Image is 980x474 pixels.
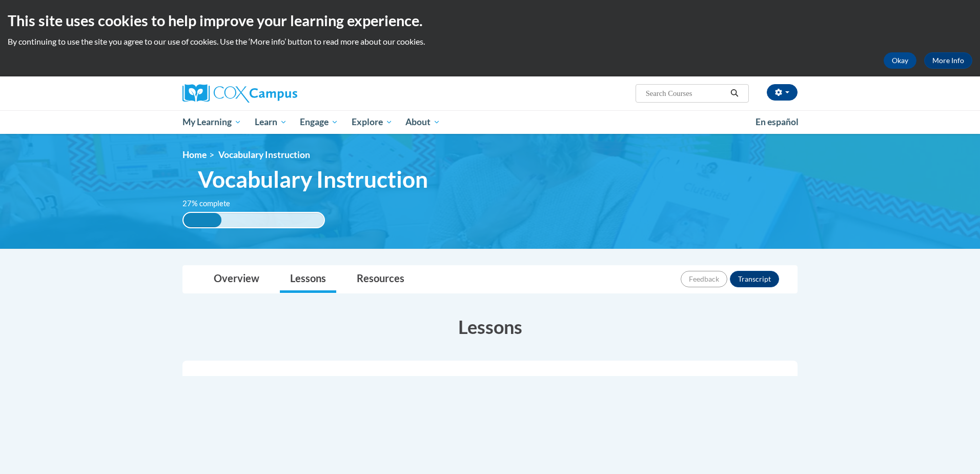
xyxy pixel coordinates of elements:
[399,110,447,134] a: About
[203,266,270,293] a: Overview
[198,166,428,193] span: Vocabulary Instruction
[346,266,415,293] a: Resources
[730,271,779,287] button: Transcript
[727,87,742,100] button: Search
[756,116,799,127] span: En español
[293,110,345,134] a: Engage
[405,116,440,128] span: About
[182,84,377,103] a: Cox Campus
[182,84,297,103] img: Cox Campus
[352,116,393,128] span: Explore
[749,111,805,133] a: En español
[300,116,338,128] span: Engage
[884,52,916,69] button: Okay
[218,149,310,160] span: Vocabulary Instruction
[182,314,798,340] h3: Lessons
[345,110,399,134] a: Explore
[255,116,287,128] span: Learn
[167,110,813,134] div: Main menu
[645,87,727,100] input: Search Courses
[182,149,207,160] a: Home
[176,110,248,134] a: My Learning
[8,10,972,31] h2: This site uses cookies to help improve your learning experience.
[681,271,727,287] button: Feedback
[182,116,241,128] span: My Learning
[182,198,241,209] label: 27% complete
[924,52,972,69] a: More Info
[767,84,798,101] button: Account Settings
[8,36,972,47] p: By continuing to use the site you agree to our use of cookies. Use the ‘More info’ button to read...
[248,110,294,134] a: Learn
[280,266,336,293] a: Lessons
[183,213,221,227] div: 27% complete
